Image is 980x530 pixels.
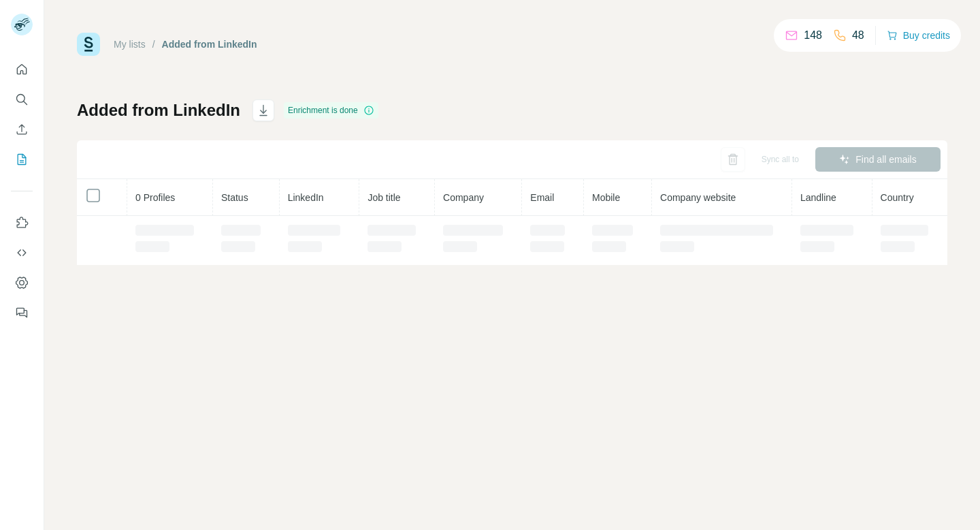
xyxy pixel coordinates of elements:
span: Status [221,192,248,203]
button: Enrich CSV [11,117,33,142]
p: 48 [852,27,864,44]
a: My lists [114,39,146,50]
button: Search [11,87,33,112]
img: Surfe Logo [77,33,100,56]
span: 0 Profiles [135,192,175,203]
button: Feedback [11,300,33,325]
span: Company [443,192,484,203]
button: My lists [11,147,33,172]
button: Dashboard [11,270,33,295]
span: Company website [660,192,736,203]
span: Mobile [592,192,620,203]
span: Job title [367,192,400,203]
button: Quick start [11,57,33,82]
button: Use Surfe API [11,240,33,265]
div: Added from LinkedIn [162,37,257,51]
div: Enrichment is done [284,102,378,119]
h1: Added from LinkedIn [77,99,240,121]
button: Buy credits [887,26,950,45]
p: 148 [804,27,822,44]
span: LinkedIn [288,192,324,203]
button: Use Surfe on LinkedIn [11,211,33,235]
span: Country [881,192,914,203]
span: Email [530,192,554,203]
span: Landline [800,192,836,203]
li: / [152,37,155,51]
